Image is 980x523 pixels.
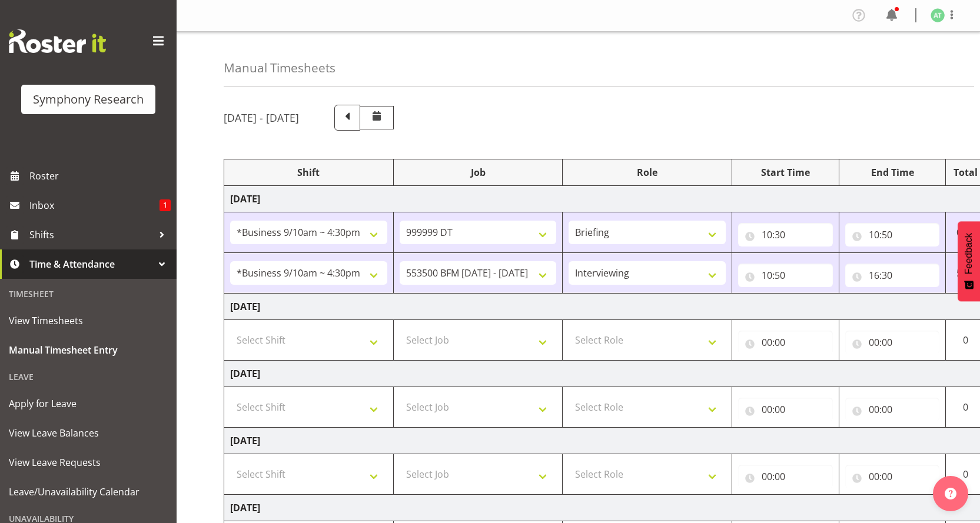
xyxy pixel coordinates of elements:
[569,165,726,179] div: Role
[3,448,174,477] a: View Leave Requests
[738,223,833,246] input: Click to select...
[738,398,833,421] input: Click to select...
[738,165,833,179] div: Start Time
[738,331,833,354] input: Click to select...
[845,331,940,354] input: Click to select...
[3,282,174,306] div: Timesheet
[29,196,160,214] span: Inbox
[845,223,940,246] input: Click to select...
[9,29,106,53] img: Rosterit website logo
[845,465,940,488] input: Click to select...
[29,167,171,185] span: Roster
[952,165,979,179] div: Total
[400,165,557,179] div: Job
[9,395,168,412] span: Apply for Leave
[845,264,940,287] input: Click to select...
[964,233,974,274] span: Feedback
[9,341,168,359] span: Manual Timesheet Entry
[3,365,174,389] div: Leave
[931,8,945,22] img: angela-tunnicliffe1838.jpg
[3,306,174,335] a: View Timesheets
[224,111,299,124] h5: [DATE] - [DATE]
[230,165,387,179] div: Shift
[845,398,940,421] input: Click to select...
[9,424,168,442] span: View Leave Balances
[9,483,168,501] span: Leave/Unavailability Calendar
[29,255,153,273] span: Time & Attendance
[3,389,174,418] a: Apply for Leave
[945,488,956,499] img: help-xxl-2.png
[33,91,144,108] div: Symphony Research
[29,226,153,244] span: Shifts
[160,199,171,211] span: 1
[845,165,940,179] div: End Time
[958,221,980,301] button: Feedback - Show survey
[738,465,833,488] input: Click to select...
[9,312,168,329] span: View Timesheets
[3,335,174,365] a: Manual Timesheet Entry
[3,477,174,507] a: Leave/Unavailability Calendar
[738,264,833,287] input: Click to select...
[9,454,168,471] span: View Leave Requests
[3,418,174,448] a: View Leave Balances
[224,61,335,75] h4: Manual Timesheets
